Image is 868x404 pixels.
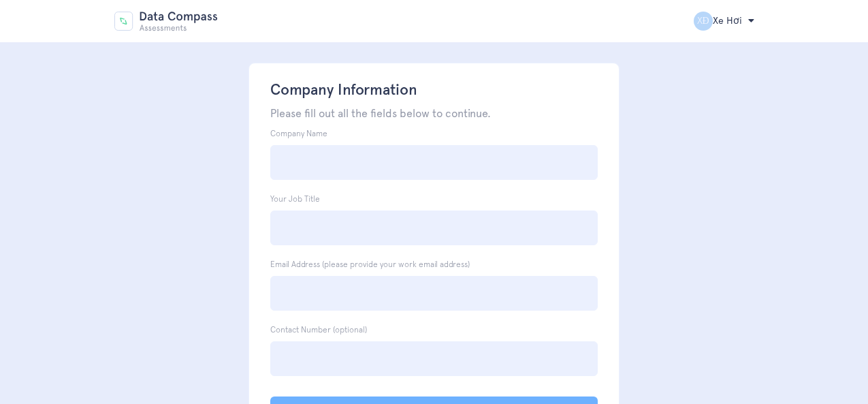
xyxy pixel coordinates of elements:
[270,106,598,121] p: Please fill out all the fields below to continue.
[270,194,320,204] label: Your Job Title
[114,12,218,31] img: Data Compass Assessment Logo
[694,12,713,31] span: XĐ
[270,129,327,139] label: Company Name
[270,325,367,335] label: Contact Number (optional)
[270,260,470,270] label: Email Address (please provide your work email address)
[270,79,598,101] h1: Company Information
[694,12,754,31] h2: Xe Hơi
